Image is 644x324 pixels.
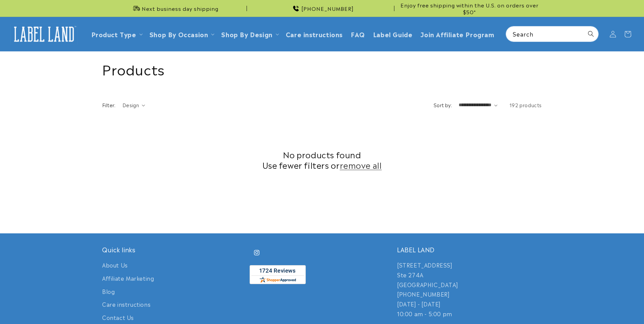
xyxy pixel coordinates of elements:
[122,101,139,108] span: Design
[149,30,208,38] span: Shop By Occasion
[217,26,281,42] summary: Shop By Design
[347,26,369,42] a: FAQ
[286,30,343,38] span: Care instructions
[102,311,134,324] a: Contact Us
[502,292,637,317] iframe: Gorgias Floating Chat
[221,29,272,39] a: Shop By Design
[102,149,542,170] h2: No products found Use fewer filters or
[122,101,145,109] summary: Design (0 selected)
[102,246,247,253] h2: Quick links
[102,272,154,285] a: Affiliate Marketing
[301,5,354,12] span: [PHONE_NUMBER]
[420,30,494,38] span: Join Affiliate Program
[102,298,151,311] a: Care instructions
[145,26,217,42] summary: Shop By Occasion
[397,2,542,15] span: Enjoy free shipping within the U.S. on orders over $50*
[397,260,542,319] p: [STREET_ADDRESS] Ste 274A [GEOGRAPHIC_DATA] [PHONE_NUMBER] [DATE] - [DATE] 10:00 am - 5:00 pm
[369,26,417,42] a: Label Guide
[87,26,145,42] summary: Product Type
[509,101,542,108] span: 192 products
[102,260,128,272] a: About Us
[10,24,78,45] img: Label Land
[282,26,347,42] a: Care instructions
[340,160,382,170] a: remove all
[583,26,598,41] button: Search
[8,21,80,47] a: Label Land
[102,285,115,298] a: Blog
[416,26,498,42] a: Join Affiliate Program
[91,29,136,39] a: Product Type
[351,30,365,38] span: FAQ
[102,101,116,109] h2: Filter:
[142,5,218,12] span: Next business day shipping
[373,30,413,38] span: Label Guide
[434,101,452,108] label: Sort by:
[397,246,542,253] h2: LABEL LAND
[102,60,542,77] h1: Products
[250,265,306,284] img: Customer Reviews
